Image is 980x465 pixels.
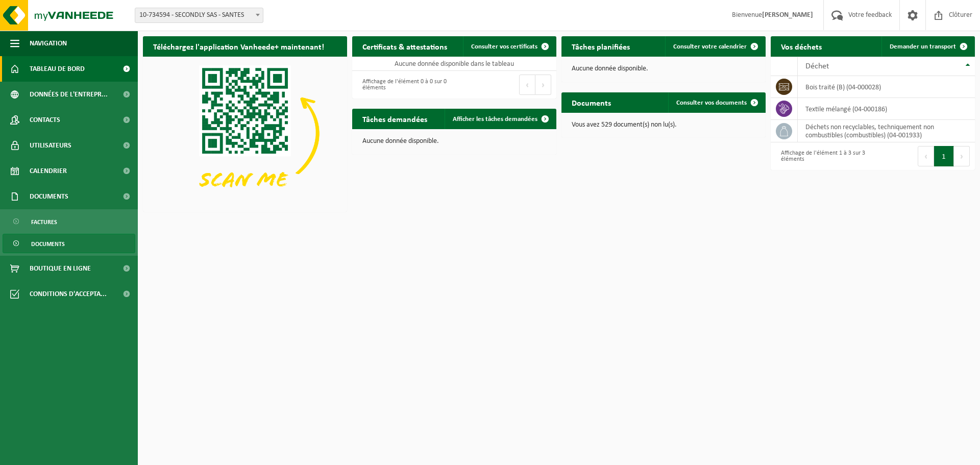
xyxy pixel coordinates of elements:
[3,234,135,253] a: Documents
[30,82,108,107] span: Données de l'entrepr...
[561,36,640,56] h2: Tâches planifiées
[352,109,437,129] h2: Tâches demandées
[665,36,765,57] a: Consulter votre calendrier
[362,138,546,145] p: Aucune donnée disponible.
[453,116,537,123] span: Afficher les tâches demandées
[954,146,970,166] button: Next
[798,98,975,120] td: textile mélangé (04-000186)
[143,36,334,56] h2: Téléchargez l'application Vanheede+ maintenant!
[561,92,621,112] h2: Documents
[352,36,457,56] h2: Certificats & attestations
[673,43,747,50] span: Consulter votre calendrier
[135,8,263,23] span: 10-734594 - SECONDLY SAS - SANTES
[934,146,954,166] button: 1
[535,75,551,95] button: Next
[30,184,68,209] span: Documents
[798,76,975,98] td: bois traité (B) (04-000028)
[352,57,556,71] td: Aucune donnée disponible dans le tableau
[572,121,755,129] p: Vous avez 529 document(s) non lu(s).
[771,36,832,56] h2: Vos déchets
[30,56,85,82] span: Tableau de bord
[463,36,555,57] a: Consulter vos certificats
[881,36,974,57] a: Demander un transport
[890,43,956,50] span: Demander un transport
[30,281,107,307] span: Conditions d'accepta...
[135,8,263,22] span: 10-734594 - SECONDLY SAS - SANTES
[805,62,829,70] span: Déchet
[30,107,60,133] span: Contacts
[30,256,91,281] span: Boutique en ligne
[798,120,975,142] td: déchets non recyclables, techniquement non combustibles (combustibles) (04-001933)
[445,109,555,129] a: Afficher les tâches demandées
[357,74,449,96] div: Affichage de l'élément 0 à 0 sur 0 éléments
[30,31,67,56] span: Navigation
[30,133,71,158] span: Utilisateurs
[572,65,755,72] p: Aucune donnée disponible.
[3,212,135,231] a: Factures
[762,11,813,19] strong: [PERSON_NAME]
[776,145,868,167] div: Affichage de l'élément 1 à 3 sur 3 éléments
[31,234,65,254] span: Documents
[30,158,67,184] span: Calendrier
[676,100,747,106] span: Consulter vos documents
[31,212,57,232] span: Factures
[143,57,347,210] img: Download de VHEPlus App
[471,43,537,50] span: Consulter vos certificats
[519,75,535,95] button: Previous
[918,146,934,166] button: Previous
[668,92,765,113] a: Consulter vos documents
